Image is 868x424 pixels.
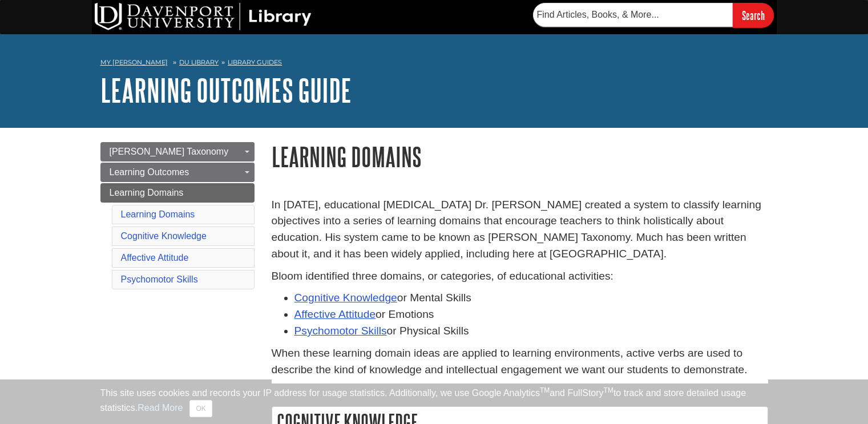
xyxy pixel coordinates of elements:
a: Learning Outcomes [100,163,255,182]
li: or Emotions [294,306,768,323]
span: [PERSON_NAME] Taxonomy [110,147,229,156]
a: Learning Domains [100,183,255,203]
div: This site uses cookies and records your IP address for usage statistics. Additionally, we use Goo... [100,386,768,417]
a: Cognitive Knowledge [294,292,397,304]
a: Affective Attitude [121,253,189,263]
a: Learning Domains [121,209,195,219]
li: or Mental Skills [294,290,768,306]
p: When these learning domain ideas are applied to learning environments, active verbs are used to d... [272,345,768,378]
a: Library Guides [228,58,282,66]
form: Searches DU Library's articles, books, and more [533,3,774,27]
a: My [PERSON_NAME] [100,58,168,67]
a: Psychomotor Skills [121,274,198,284]
li: or Physical Skills [294,323,768,340]
p: In [DATE], educational [MEDICAL_DATA] Dr. [PERSON_NAME] created a system to classify learning obj... [272,197,768,263]
input: Find Articles, Books, & More... [533,3,733,27]
nav: breadcrumb [100,55,768,73]
a: Affective Attitude [294,308,376,320]
a: [PERSON_NAME] Taxonomy [100,142,255,161]
a: Learning Outcomes Guide [100,72,352,108]
span: Learning Domains [110,188,184,197]
h1: Learning Domains [272,142,768,171]
a: Psychomotor Skills [294,325,387,337]
a: DU Library [179,58,219,66]
p: Bloom identified three domains, or categories, of educational activities: [272,268,768,285]
img: DU Library [95,3,312,30]
input: Search [733,3,774,27]
a: Read More [138,403,183,413]
a: Cognitive Knowledge [121,231,207,241]
span: Learning Outcomes [110,167,189,177]
div: Guide Page Menu [100,142,255,292]
button: Close [189,400,212,417]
